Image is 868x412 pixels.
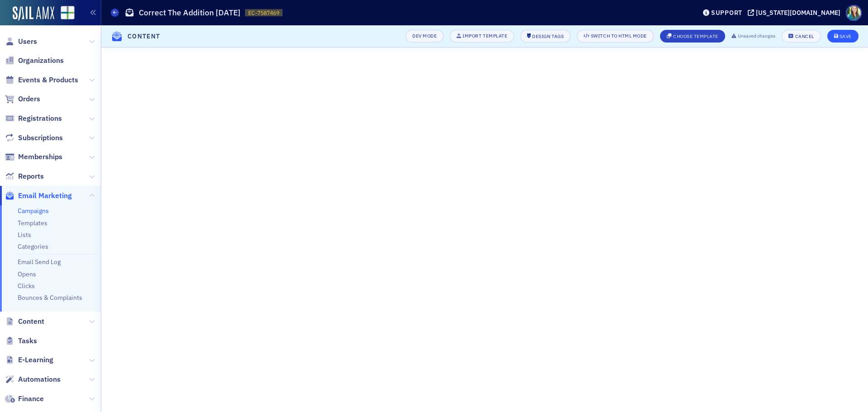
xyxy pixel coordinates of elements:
div: Cancel [795,34,814,39]
button: Choose Template [660,30,725,43]
button: Cancel [782,30,821,43]
a: View Homepage [54,6,75,21]
img: SailAMX [61,6,75,20]
span: Automations [18,374,61,384]
button: Switch to HTML Mode [577,30,654,43]
a: Events & Products [5,75,78,85]
a: Clicks [18,282,35,290]
span: Tasks [18,336,37,346]
h1: Correct The Addition [DATE] [139,7,241,18]
a: Campaigns [18,207,49,215]
a: Templates [18,219,47,227]
span: Organizations [18,56,64,66]
div: Save [840,34,852,39]
span: EC-7587469 [248,9,279,17]
a: Registrations [5,114,62,123]
span: Registrations [18,114,62,123]
button: Design Tags [520,30,571,43]
a: Finance [5,394,44,404]
span: Email Marketing [18,191,72,201]
div: [US_STATE][DOMAIN_NAME] [756,9,840,17]
div: Import Template [462,33,507,38]
a: Content [5,317,44,327]
span: Finance [18,394,44,404]
a: Lists [18,231,31,239]
a: Organizations [5,56,64,66]
a: Tasks [5,336,37,346]
a: Email Marketing [5,191,72,201]
button: [US_STATE][DOMAIN_NAME] [748,9,844,16]
span: Subscriptions [18,133,63,143]
a: Categories [18,242,48,251]
span: Users [18,37,37,47]
a: Memberships [5,152,62,162]
img: SailAMX [13,6,54,21]
a: Subscriptions [5,133,63,143]
a: Orders [5,94,40,104]
span: Reports [18,171,44,181]
span: Profile [846,5,862,21]
div: Choose Template [673,34,718,39]
button: Save [827,30,859,43]
div: Design Tags [532,34,564,39]
span: Content [18,317,44,327]
span: Unsaved changes [738,33,775,40]
a: Opens [18,270,36,278]
span: Events & Products [18,75,78,85]
button: Import Template [450,30,514,43]
a: Email Send Log [18,258,61,266]
a: Reports [5,171,44,181]
a: Users [5,37,37,47]
a: Automations [5,374,61,384]
span: Memberships [18,152,62,162]
a: E-Learning [5,355,53,365]
span: E-Learning [18,355,53,365]
span: Orders [18,94,40,104]
button: Dev Mode [406,30,443,43]
a: Bounces & Complaints [18,294,82,302]
div: Support [711,9,742,17]
h4: Content [127,32,160,41]
div: Switch to HTML Mode [591,33,647,38]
